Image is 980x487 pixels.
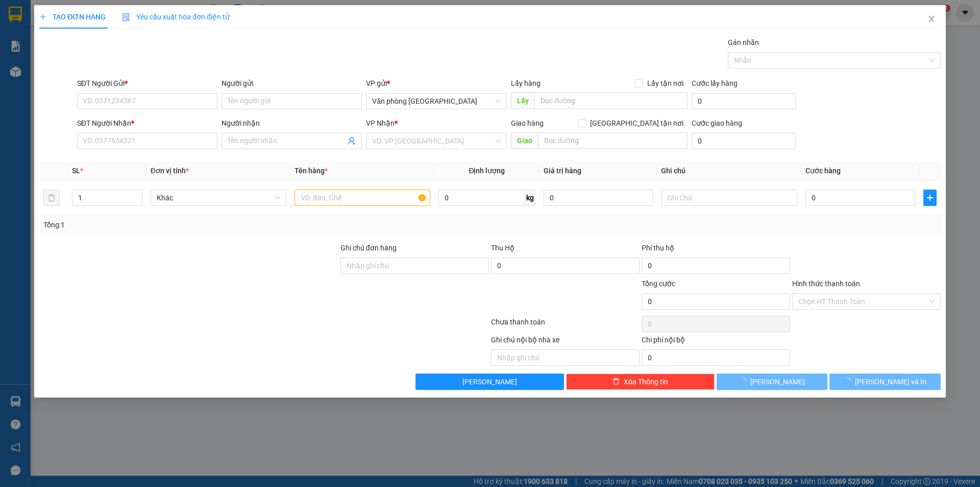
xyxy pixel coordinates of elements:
[642,242,790,258] div: Phí thu hộ
[122,13,230,21] span: Yêu cầu xuất hóa đơn điện tử
[295,190,430,206] input: VD: Bàn, Ghế
[692,133,796,149] input: Cước giao hàng
[612,378,620,386] span: delete
[511,79,541,87] span: Lấy hàng
[642,280,675,288] span: Tổng cước
[923,190,937,206] button: plus
[39,13,46,20] span: plus
[43,219,378,230] div: Tổng: 1
[469,167,505,175] span: Định lượng
[525,190,535,206] span: kg
[657,161,801,181] th: Ghi chú
[151,167,189,175] span: Đơn vị tính
[924,194,936,202] span: plus
[122,13,130,21] img: icon
[661,190,797,206] input: Ghi Chú
[917,5,946,34] button: Close
[157,190,280,205] span: Khác
[511,119,544,127] span: Giao hàng
[511,132,538,149] span: Giao
[39,13,106,21] span: TẠO ĐƠN HÀNG
[72,167,80,175] span: SL
[373,94,501,109] span: Văn phòng Tân Phú
[77,78,217,89] div: SĐT Người Gửi
[43,190,60,206] button: delete
[544,190,653,206] input: 0
[624,376,668,387] span: Xóa Thông tin
[366,119,395,127] span: VP Nhận
[538,132,688,149] input: Dọc đường
[740,378,751,385] span: loading
[295,167,328,175] span: Tên hàng
[416,374,565,390] button: [PERSON_NAME]
[366,78,507,89] div: VP gửi
[222,118,362,129] div: Người nhận
[855,376,926,387] span: [PERSON_NAME] và In
[340,258,489,274] input: Ghi chú đơn hàng
[692,79,738,87] label: Cước lấy hàng
[643,78,688,89] span: Lấy tận nơi
[692,93,796,109] input: Cước lấy hàng
[490,316,641,334] div: Chưa thanh toán
[792,280,860,288] label: Hình thức thanh toán
[844,378,855,385] span: loading
[348,137,356,145] span: user-add
[728,38,759,47] label: Gán nhãn
[340,244,397,252] label: Ghi chú đơn hàng
[511,92,534,109] span: Lấy
[534,92,688,109] input: Dọc đường
[491,244,514,252] span: Thu Hộ
[463,376,518,387] span: [PERSON_NAME]
[751,376,805,387] span: [PERSON_NAME]
[544,167,581,175] span: Giá trị hàng
[567,374,715,390] button: deleteXóa Thông tin
[830,374,941,390] button: [PERSON_NAME] và In
[77,118,217,129] div: SĐT Người Nhận
[491,334,640,350] div: Ghi chú nội bộ nhà xe
[717,374,827,390] button: [PERSON_NAME]
[222,78,362,89] div: Người gửi
[491,350,640,366] input: Nhập ghi chú
[642,334,790,350] div: Chi phí nội bộ
[586,118,688,129] span: [GEOGRAPHIC_DATA] tận nơi
[805,167,841,175] span: Cước hàng
[927,15,936,23] span: close
[692,119,742,127] label: Cước giao hàng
